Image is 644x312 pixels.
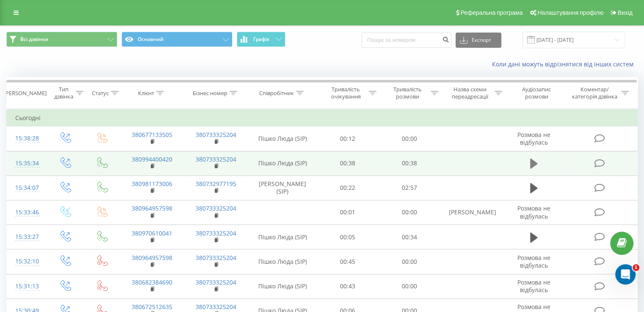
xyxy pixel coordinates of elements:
[15,253,38,270] div: 15:32:10
[196,155,236,163] a: 380733325204
[569,86,619,100] div: Коментар/категорія дзвінка
[379,225,440,249] td: 00:34
[517,204,550,220] span: Розмова не відбулась
[317,200,379,224] td: 00:01
[456,33,501,48] button: Експорт
[248,175,317,200] td: [PERSON_NAME] (SIP)
[196,131,236,139] a: 380733325204
[379,274,440,298] td: 00:00
[379,175,440,200] td: 02:57
[379,151,440,175] td: 00:38
[132,254,172,262] a: 380964957598
[440,200,504,224] td: [PERSON_NAME]
[4,90,47,97] div: [PERSON_NAME]
[7,109,638,126] td: Сьогодні
[379,249,440,274] td: 00:00
[248,274,317,298] td: Пішко Люда (SIP)
[132,155,172,163] a: 380994400420
[317,175,379,200] td: 00:22
[248,126,317,151] td: Пішко Люда (SIP)
[132,278,172,286] a: 380682384690
[317,249,379,274] td: 00:45
[461,9,523,16] span: Реферальна програма
[379,126,440,151] td: 00:00
[132,180,172,188] a: 380981173006
[317,151,379,175] td: 00:38
[253,36,270,42] span: Графік
[517,131,550,146] span: Розмова не відбулась
[20,36,48,43] span: Всі дзвінки
[53,86,73,100] div: Тип дзвінка
[248,151,317,175] td: Пішко Люда (SIP)
[196,278,236,286] a: 380733325204
[92,90,109,97] div: Статус
[248,225,317,249] td: Пішко Люда (SIP)
[325,86,367,100] div: Тривалість очікування
[196,303,236,311] a: 380733325204
[196,180,236,188] a: 380732977195
[386,86,428,100] div: Тривалість розмови
[248,249,317,274] td: Пішко Люда (SIP)
[448,86,492,100] div: Назва схеми переадресації
[15,229,38,245] div: 15:33:27
[132,131,172,139] a: 380677133505
[633,264,639,271] span: 1
[237,32,285,47] button: Графік
[15,278,38,295] div: 15:31:13
[317,274,379,298] td: 00:43
[132,303,172,311] a: 380672512635
[132,229,172,237] a: 380970610041
[259,90,294,97] div: Співробітник
[15,155,38,172] div: 15:35:34
[196,254,236,262] a: 380733325204
[193,90,227,97] div: Бізнес номер
[317,126,379,151] td: 00:12
[362,33,451,48] input: Пошук за номером
[15,180,38,196] div: 15:34:07
[618,9,633,16] span: Вихід
[492,60,638,68] a: Коли дані можуть відрізнятися вiд інших систем
[615,264,636,285] iframe: Intercom live chat
[512,86,561,100] div: Аудіозапис розмови
[132,204,172,212] a: 380964957598
[138,90,154,97] div: Клієнт
[122,32,232,47] button: Основний
[537,9,603,16] span: Налаштування профілю
[317,225,379,249] td: 00:05
[196,204,236,212] a: 380733325204
[15,204,38,221] div: 15:33:46
[379,200,440,224] td: 00:00
[15,130,38,147] div: 15:38:28
[517,278,550,294] span: Розмова не відбулась
[517,254,550,269] span: Розмова не відбулась
[196,229,236,237] a: 380733325204
[6,32,117,47] button: Всі дзвінки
